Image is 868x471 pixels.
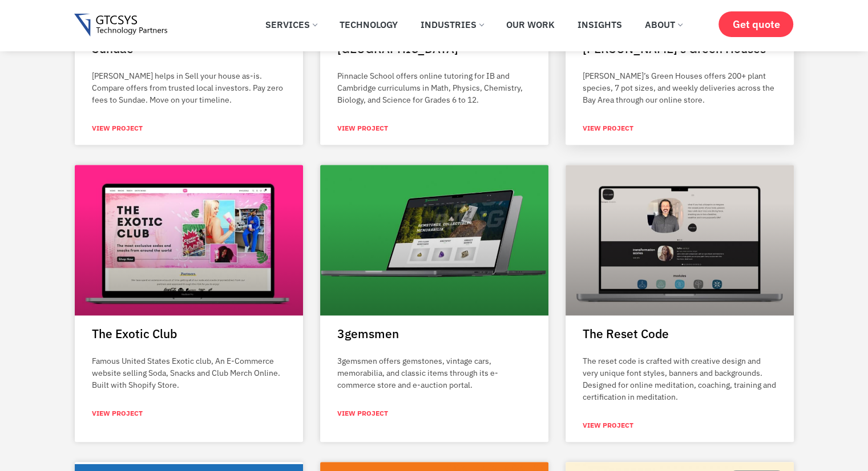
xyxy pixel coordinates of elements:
span: Get quote [732,18,780,30]
a: Read more about The Reset Code [583,420,633,431]
a: Read more about Rudy’s Green Houses [583,123,633,133]
p: Famous United States Exotic club, An E-Commerce website selling Soda, Snacks and Club Merch Onlin... [92,355,286,391]
a: The Reset Code [583,326,669,342]
img: Gtcsys logo [74,14,167,37]
a: Our Work [498,12,563,37]
a: Get quote [718,11,793,37]
a: About [636,12,691,37]
a: Insights [569,12,631,37]
a: Industries [412,12,492,37]
a: Read more about Sundae [92,123,143,133]
p: 3gemsmen offers gemstones, vintage cars, memorabilia, and classic items through its e-commerce st... [337,355,531,391]
a: 3gemsmen [337,326,399,342]
a: Read more about Pinnacle School [337,123,388,133]
p: Pinnacle School offers online tutoring for IB and Cambridge curriculums in Math, Physics, Chemist... [337,70,531,106]
a: Technology [331,12,406,37]
a: The Exotic Club [92,326,177,342]
p: The reset code is crafted with creative design and very unique font styles, banners and backgroun... [583,355,777,403]
p: [PERSON_NAME] helps in Sell your house as-is. Compare offers from trusted local investors. Pay ze... [92,70,286,106]
a: Read more about The Exotic Club [92,408,143,419]
a: Read more about 3gemsmen [337,408,388,419]
a: Services [257,12,325,37]
p: [PERSON_NAME]’s Green Houses offers 200+ plant species, 7 pot sizes, and weekly deliveries across... [583,70,777,106]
